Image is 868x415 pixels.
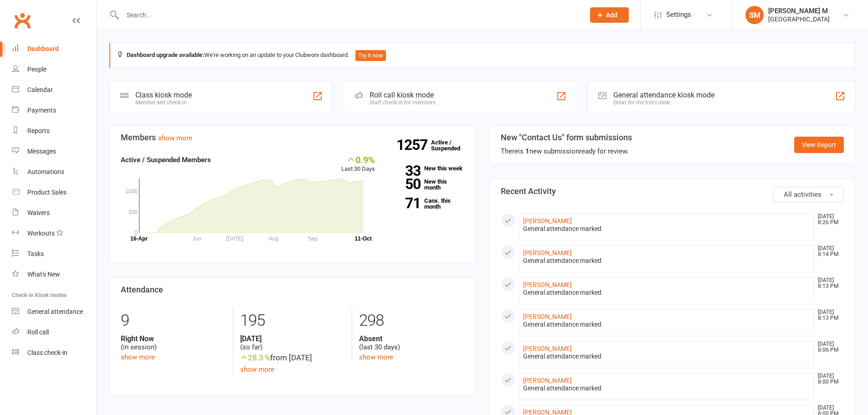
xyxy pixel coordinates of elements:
div: General attendance kiosk mode [613,91,714,99]
strong: Right Now [121,334,226,343]
div: General attendance marked [523,321,810,328]
div: 9 [121,307,226,334]
div: Great for the front desk [613,99,714,106]
time: [DATE] 8:13 PM [813,277,843,289]
time: [DATE] 8:06 PM [813,341,843,353]
div: 0.9% [341,154,375,164]
a: [PERSON_NAME] [523,249,572,256]
div: Class kiosk mode [135,91,192,99]
a: General attendance kiosk mode [12,302,96,322]
a: 33New this week [389,165,464,171]
div: Staff check-in for members [370,99,436,106]
div: General attendance marked [523,225,810,233]
span: Settings [666,5,691,25]
input: Search... [120,9,578,21]
strong: Absent [359,334,464,343]
h3: New "Contact Us" form submissions [501,133,632,142]
a: Clubworx [11,9,34,32]
a: 50New this month [389,179,464,190]
a: Payments [12,100,96,121]
div: Roll call kiosk mode [370,91,436,99]
button: Try it now [355,50,386,61]
span: 28.3 % [240,353,270,362]
div: Roll call [27,328,49,336]
strong: 1257 [396,138,431,152]
a: show more [240,365,274,374]
span: All activities [784,190,822,199]
a: View Report [794,137,844,153]
a: Automations [12,162,96,182]
div: Reports [27,127,50,134]
div: People [27,66,46,73]
a: show more [158,134,192,142]
strong: 71 [389,196,421,210]
div: General attendance marked [523,289,810,297]
a: Calendar [12,80,96,100]
a: [PERSON_NAME] [523,377,572,384]
div: Tasks [27,250,44,257]
strong: Active / Suspended Members [121,156,211,164]
div: Class check-in [27,349,67,356]
div: There is new submission ready for review. [501,146,632,157]
div: General attendance marked [523,384,810,392]
div: Last 30 Days [341,154,375,174]
a: Tasks [12,244,96,264]
h3: Recent Activity [501,187,844,196]
a: Reports [12,121,96,141]
a: show more [121,353,155,361]
div: Workouts [27,230,55,237]
div: Messages [27,148,56,155]
a: What's New [12,264,96,285]
div: (so far) [240,334,345,352]
a: Class kiosk mode [12,343,96,363]
time: [DATE] 8:26 PM [813,214,843,225]
div: Member self check-in [135,99,192,106]
div: from [DATE] [240,352,345,364]
time: [DATE] 8:14 PM [813,246,843,257]
div: We're working on an update to your Clubworx dashboard. [109,43,855,68]
div: General attendance [27,308,83,315]
a: Roll call [12,322,96,343]
div: 298 [359,307,464,334]
div: General attendance marked [523,353,810,360]
strong: 1 [525,147,529,155]
a: [PERSON_NAME] [523,313,572,320]
strong: 33 [389,164,421,178]
time: [DATE] 8:00 PM [813,373,843,385]
h3: Attendance [121,285,464,294]
a: Product Sales [12,182,96,203]
div: SM [745,6,764,24]
strong: Dashboard upgrade available: [127,51,204,58]
time: [DATE] 8:13 PM [813,309,843,321]
h3: Members [121,133,464,142]
a: People [12,59,96,80]
button: Add [590,7,629,23]
div: (in session) [121,334,226,352]
div: Payments [27,107,56,114]
div: (last 30 days) [359,334,464,352]
a: [PERSON_NAME] [523,345,572,352]
button: All activities [773,187,844,202]
a: Waivers [12,203,96,223]
a: 71Canx. this month [389,198,464,210]
a: Dashboard [12,39,96,59]
div: [PERSON_NAME] M [768,7,830,15]
div: Dashboard [27,45,59,52]
a: [PERSON_NAME] [523,217,572,225]
div: Calendar [27,86,53,93]
div: [GEOGRAPHIC_DATA] [768,15,830,23]
div: 195 [240,307,345,334]
div: Automations [27,168,64,175]
div: What's New [27,271,60,278]
a: show more [359,353,393,361]
a: [PERSON_NAME] [523,281,572,288]
a: Workouts [12,223,96,244]
div: Waivers [27,209,50,216]
span: Add [606,11,617,19]
strong: [DATE] [240,334,345,343]
a: Messages [12,141,96,162]
a: 1257Active / Suspended [431,133,471,158]
div: General attendance marked [523,257,810,265]
strong: 50 [389,177,421,191]
div: Product Sales [27,189,67,196]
